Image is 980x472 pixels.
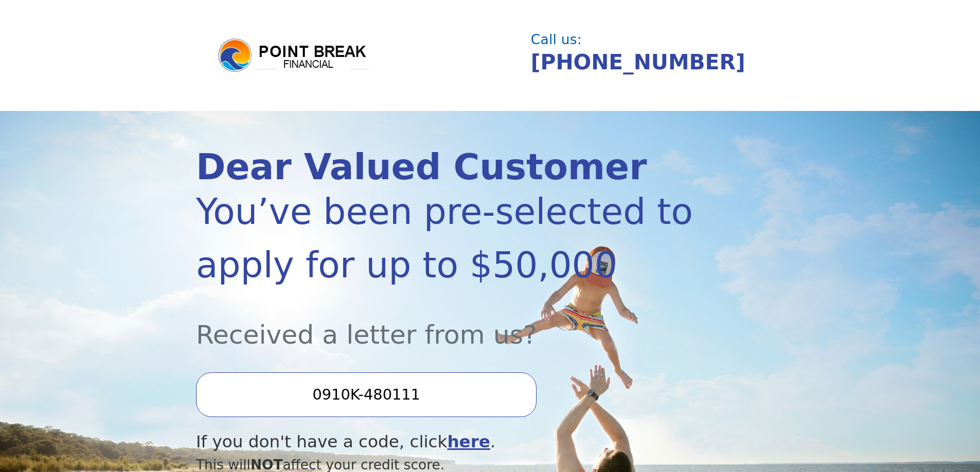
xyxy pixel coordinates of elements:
[217,37,371,74] img: logo.png
[196,429,696,455] div: If you don't have a code, click .
[196,149,696,185] div: Dear Valued Customer
[196,185,696,292] div: You’ve been pre-selected to apply for up to $50,000
[196,372,537,417] input: Enter your Offer Code:
[447,432,490,451] a: here
[196,292,696,354] div: Received a letter from us?
[531,50,745,74] a: [PHONE_NUMBER]
[531,33,776,46] div: Call us:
